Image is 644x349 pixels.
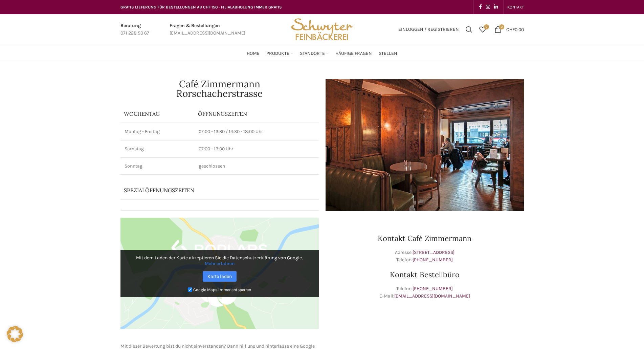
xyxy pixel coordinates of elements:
p: Spezialöffnungszeiten [124,187,296,194]
p: Adresse: Telefon: [326,249,524,264]
a: Facebook social link [477,2,484,12]
a: [PHONE_NUMBER] [413,286,453,291]
a: Home [247,47,260,60]
span: Home [247,50,260,57]
a: Infobox link [170,22,245,37]
a: 0 [476,23,489,36]
p: geschlossen [199,163,315,170]
div: Secondary navigation [504,0,527,14]
h1: Café Zimmermann Rorschacherstrasse [120,79,319,98]
small: Google Maps immer entsperren [193,287,251,292]
input: Google Maps immer entsperren [188,287,192,292]
a: Standorte [300,47,329,60]
p: Mit dem Laden der Karte akzeptieren Sie die Datenschutzerklärung von Google. [125,255,314,266]
p: Telefon: E-Mail: [326,285,524,300]
span: Häufige Fragen [335,50,372,57]
img: Bäckerei Schwyter [289,14,355,45]
span: Standorte [300,50,325,57]
p: 07:00 - 13:30 / 14:30 - 18:00 Uhr [199,128,315,135]
p: Wochentag [124,110,191,117]
a: Mehr erfahren [205,261,235,266]
span: Produkte [266,50,289,57]
p: 07:00 - 13:00 Uhr [199,146,315,152]
h3: Kontakt Café Zimmermann [326,235,524,242]
a: [STREET_ADDRESS] [413,249,454,255]
p: Sonntag [125,163,191,170]
p: Montag - Freitag [125,128,191,135]
a: Einloggen / Registrieren [395,23,462,36]
p: ÖFFNUNGSZEITEN [198,110,315,117]
a: KONTAKT [507,0,524,14]
a: [EMAIL_ADDRESS][DOMAIN_NAME] [394,293,470,299]
span: KONTAKT [507,5,524,9]
a: Infobox link [120,22,149,37]
p: Samstag [125,146,191,152]
h3: Kontakt Bestellbüro [326,271,524,278]
a: Häufige Fragen [335,47,372,60]
span: 0 [499,24,504,29]
a: [PHONE_NUMBER] [413,257,453,263]
a: Stellen [379,47,397,60]
a: Instagram social link [484,2,492,12]
div: Main navigation [117,47,527,60]
a: Produkte [266,47,293,60]
span: Stellen [379,50,397,57]
a: Suchen [462,23,476,36]
a: Karte laden [203,271,237,282]
span: Einloggen / Registrieren [398,27,459,32]
bdi: 0.00 [506,26,524,32]
span: GRATIS LIEFERUNG FÜR BESTELLUNGEN AB CHF 150 - FILIALABHOLUNG IMMER GRATIS [120,5,282,9]
a: 0 CHF0.00 [491,23,527,36]
a: Linkedin social link [492,2,500,12]
img: Google Maps [120,218,319,329]
a: Site logo [289,26,355,32]
span: 0 [484,24,489,29]
div: Meine Wunschliste [476,23,489,36]
span: CHF [506,26,515,32]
